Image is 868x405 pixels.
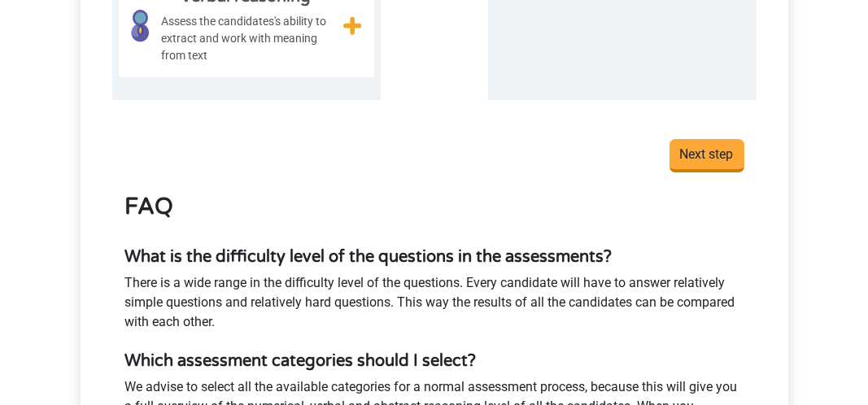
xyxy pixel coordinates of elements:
[119,5,161,47] img: verbal_reasoning.svg
[125,194,744,221] h3: FAQ
[670,139,744,172] input: Next step
[343,16,361,34] img: assessment_plus.svg
[125,228,744,267] h5: What is the difficulty level of the questions in the assessments?
[161,13,331,64] span: Assess the candidates's ability to extract and work with meaning from text
[125,332,744,371] h5: Which assessment categories should I select?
